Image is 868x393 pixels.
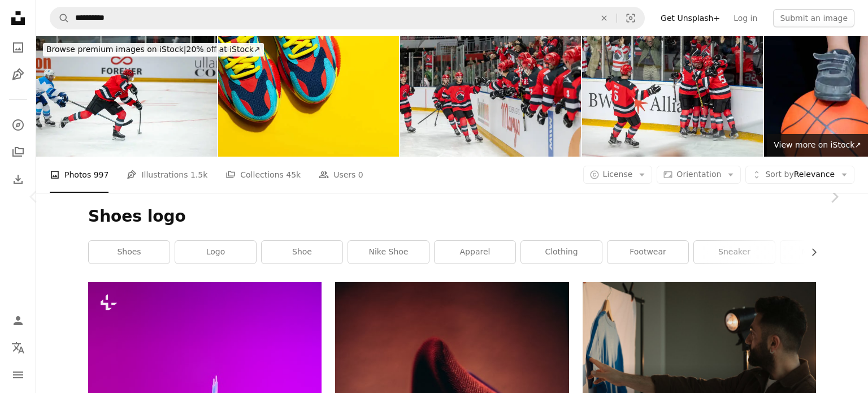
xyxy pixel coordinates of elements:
[7,63,29,86] a: Illustrations
[50,7,645,29] form: Find visuals sitewide
[657,166,741,184] button: Orientation
[765,170,793,179] span: Sort by
[218,36,399,157] img: Multicolor sport shoes on yellow background with shadows
[745,166,854,184] button: Sort byRelevance
[727,9,764,27] a: Log in
[800,142,868,251] a: Next
[7,141,29,163] a: Collections
[88,206,816,227] h1: Shoes logo
[773,9,854,27] button: Submit an image
[694,241,775,264] a: sneaker
[127,157,207,193] a: Illustrations 1.5k
[50,7,70,29] button: Search Unsplash
[617,7,644,29] button: Visual search
[46,45,186,54] span: Browse premium images on iStock |
[607,241,688,264] a: footwear
[400,36,581,157] img: High-Fives: Ice Hockey Players Celebrate with Teammates on the Bench
[521,241,602,264] a: clothing
[7,36,29,59] a: Photos
[7,364,29,386] button: Menu
[603,170,633,179] span: License
[225,157,301,193] a: Collections 45k
[7,336,29,359] button: Language
[583,166,653,184] button: License
[435,241,515,264] a: apparel
[348,241,429,264] a: nike shoe
[654,9,727,27] a: Get Unsplash+
[36,36,271,63] a: Browse premium images on iStock|20% off at iStock↗
[804,241,816,264] button: scroll list to the right
[7,309,29,332] a: Log in / Sign up
[592,7,617,29] button: Clear
[190,169,207,181] span: 1.5k
[36,36,217,157] img: Ice Hockey Player in Action: Powerful Shot
[780,241,861,264] a: nike logo
[46,45,261,54] span: 20% off at iStock ↗
[175,241,256,264] a: logo
[774,140,861,149] span: View more on iStock ↗
[767,134,868,157] a: View more on iStock↗
[582,36,763,157] img: Ice Hockey Team Celebrating a Goal
[7,114,29,136] a: Explore
[286,169,301,181] span: 45k
[89,241,170,264] a: shoes
[765,169,835,180] span: Relevance
[319,157,363,193] a: Users 0
[262,241,342,264] a: shoe
[676,170,721,179] span: Orientation
[358,169,363,181] span: 0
